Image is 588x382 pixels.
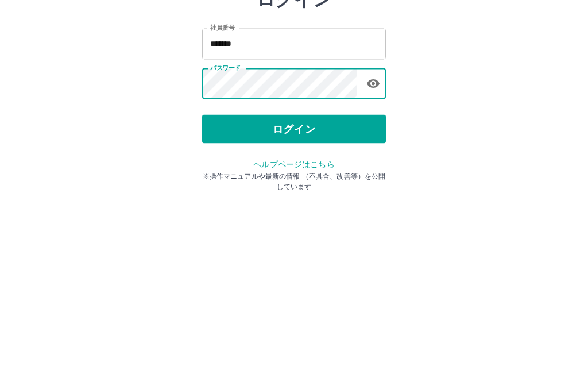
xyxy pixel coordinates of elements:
a: ヘルプページはこちら [253,244,334,253]
h2: ログイン [257,72,332,94]
p: ※操作マニュアルや最新の情報 （不具合、改善等）を公開しています [202,255,386,276]
label: パスワード [210,148,241,156]
button: ログイン [202,199,386,227]
label: 社員番号 [210,107,234,116]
